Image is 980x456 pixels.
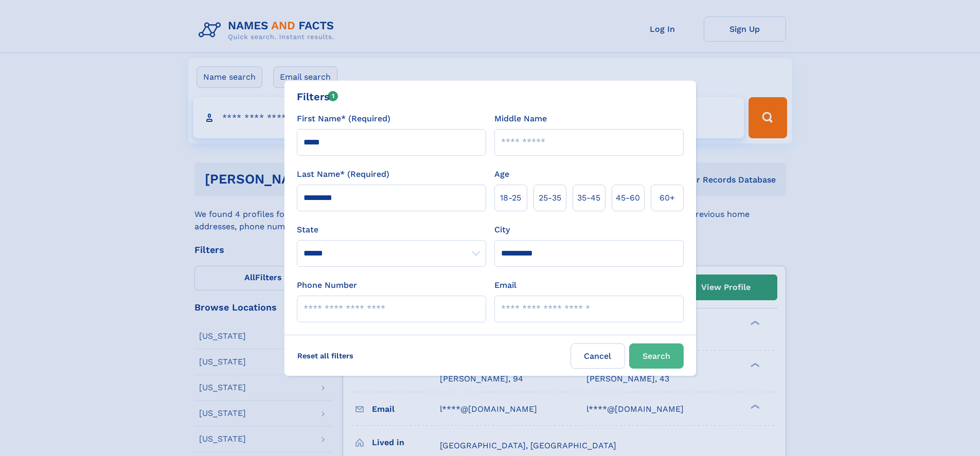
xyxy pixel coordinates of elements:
[494,224,510,236] label: City
[297,168,389,180] label: Last Name* (Required)
[616,192,640,204] span: 45‑60
[494,113,547,125] label: Middle Name
[539,192,561,204] span: 25‑35
[297,113,390,125] label: First Name* (Required)
[660,192,675,204] span: 60+
[297,89,338,104] div: Filters
[297,224,486,236] label: State
[571,343,625,369] label: Cancel
[494,279,516,291] label: Email
[297,279,357,291] label: Phone Number
[494,168,509,180] label: Age
[577,192,600,204] span: 35‑45
[629,343,684,369] button: Search
[291,343,360,368] label: Reset all filters
[500,192,521,204] span: 18‑25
